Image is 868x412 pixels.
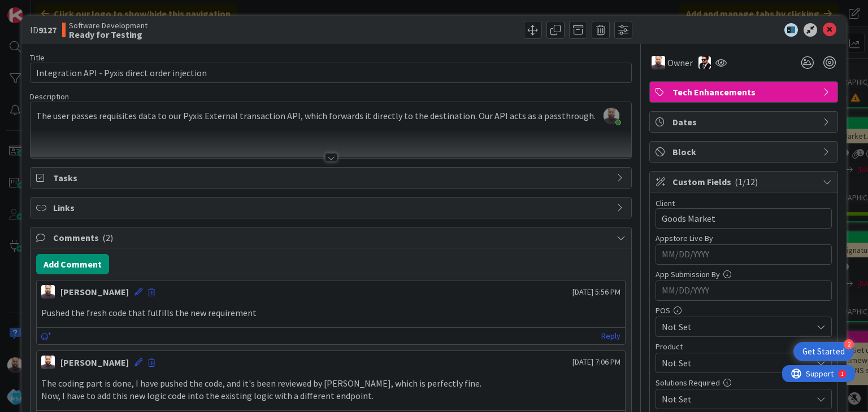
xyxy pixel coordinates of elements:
a: Reply [601,329,620,343]
span: Not Set [662,392,812,406]
span: Links [53,201,610,214]
span: ( 2 ) [102,232,113,243]
span: Tasks [53,171,610,185]
div: Appstore Live By [656,234,832,242]
button: Add Comment [36,254,109,274]
div: [PERSON_NAME] [60,356,129,369]
div: 1 [59,5,62,14]
span: Not Set [662,356,812,370]
span: Not Set [662,320,812,334]
p: Pushed the fresh code that fulfills the new requirement [41,306,620,319]
div: [PERSON_NAME] [60,285,129,299]
p: The coding part is done, I have pushed the code, and it's been reviewed by [PERSON_NAME], which i... [41,377,620,390]
label: Title [30,52,45,63]
img: MKY4RPIUmZKFk7wxrT9jOxNzr2uoMmNS.jpeg [604,108,619,124]
p: Now, I have to add this new logic code into the existing logic with a different endpoint. [41,389,620,402]
span: Comments [53,231,610,244]
span: Custom Fields [672,175,817,189]
b: 9127 [38,24,57,36]
span: Software Development [69,21,147,30]
img: AC [698,56,711,69]
span: Block [672,145,817,159]
label: Client [656,198,675,208]
input: MM/DD/YYYY [662,281,826,300]
div: Solutions Required [656,379,832,387]
span: Tech Enhancements [672,85,817,99]
img: SB [652,56,665,69]
div: Open Get Started checklist, remaining modules: 2 [793,342,854,361]
img: SB [41,285,55,299]
span: ( 1/12 ) [735,176,758,187]
div: Get Started [802,346,845,357]
span: Owner [667,56,693,69]
input: MM/DD/YYYY [662,245,826,264]
div: Product [656,343,832,350]
span: Description [30,91,69,102]
input: type card name here... [30,63,631,83]
span: ID [30,23,57,37]
span: Support [24,2,51,15]
div: App Submission By [656,270,832,278]
span: [DATE] 7:06 PM [572,356,620,368]
div: 2 [844,339,854,349]
span: [DATE] 5:56 PM [572,286,620,298]
img: SB [41,356,55,369]
span: Dates [672,115,817,129]
b: Ready for Testing [69,30,147,39]
div: POS [656,306,832,314]
p: The user passes requisites data to our Pyxis External transaction API, which forwards it directly... [36,109,625,122]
